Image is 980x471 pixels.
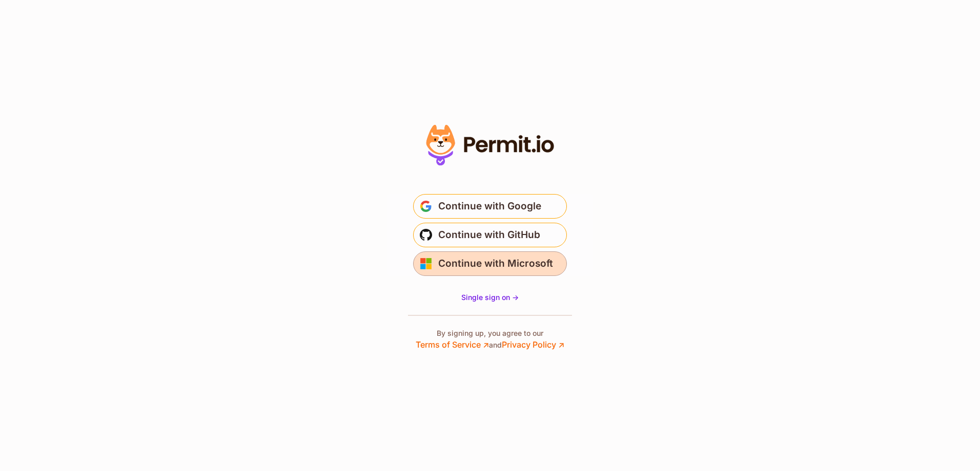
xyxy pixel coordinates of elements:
[413,223,567,247] button: Continue with GitHub
[438,198,541,215] span: Continue with Google
[438,227,540,243] span: Continue with GitHub
[416,339,489,350] a: Terms of Service ↗
[416,328,564,351] p: By signing up, you agree to our and
[502,339,564,350] a: Privacy Policy ↗
[461,293,519,302] span: Single sign on ->
[413,251,567,276] button: Continue with Microsoft
[438,255,553,272] span: Continue with Microsoft
[461,292,519,303] a: Single sign on ->
[413,194,567,219] button: Continue with Google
